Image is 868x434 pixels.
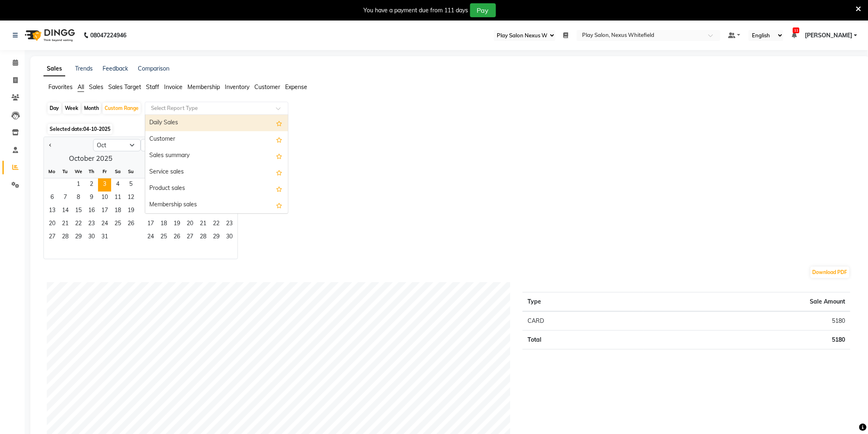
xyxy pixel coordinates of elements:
a: Sales [43,62,65,76]
ng-dropdown-panel: Options list [145,114,288,214]
div: Monday, November 17, 2025 [144,218,157,231]
div: Service sales [145,164,288,180]
th: Type [523,292,643,312]
div: Monday, October 27, 2025 [46,231,59,244]
a: 11 [792,32,797,39]
span: 21 [196,218,210,231]
span: 21 [59,218,72,231]
div: Sunday, October 26, 2025 [124,218,137,231]
div: Thursday, October 30, 2025 [85,231,98,244]
span: 6 [46,192,59,205]
span: Add this report to Favorites List [276,151,282,161]
select: Select month [93,139,141,151]
div: You have a payment due from 111 days [364,6,468,15]
div: Friday, November 21, 2025 [196,218,210,231]
span: Add this report to Favorites List [276,118,282,128]
span: Expense [285,83,307,91]
span: Add this report to Favorites List [276,135,282,144]
div: Friday, November 28, 2025 [196,231,210,244]
span: 8 [72,192,85,205]
span: 18 [157,218,170,231]
span: 26 [124,218,137,231]
span: 20 [183,218,196,231]
div: Th [85,165,98,178]
span: 28 [59,231,72,244]
div: Daily Sales [145,115,288,131]
div: Thursday, October 23, 2025 [85,218,98,231]
span: 30 [85,231,98,244]
div: Fr [98,165,111,178]
div: Week [63,103,80,114]
div: Monday, November 10, 2025 [144,205,157,218]
span: 29 [210,231,223,244]
span: 11 [111,192,124,205]
span: 31 [98,231,111,244]
div: Product sales [145,180,288,197]
div: Thursday, November 20, 2025 [183,218,196,231]
div: Tuesday, October 21, 2025 [59,218,72,231]
span: Sales [89,83,103,91]
span: 20 [46,218,59,231]
span: 19 [170,218,183,231]
div: Monday, October 6, 2025 [46,192,59,205]
span: 12 [124,192,137,205]
span: [PERSON_NAME] [805,31,852,40]
span: 18 [111,205,124,218]
div: Su [124,165,137,178]
div: Wednesday, October 1, 2025 [72,178,85,192]
span: Invoice [164,83,183,91]
span: Selected date: [48,124,112,134]
div: Thursday, October 2, 2025 [85,178,98,192]
div: Sunday, October 19, 2025 [124,205,137,218]
span: 17 [144,218,157,231]
button: Previous month [47,139,54,152]
a: Feedback [103,65,128,72]
span: 7 [59,192,72,205]
span: Membership [187,83,220,91]
div: Wednesday, October 15, 2025 [72,205,85,218]
span: 26 [170,231,183,244]
div: Wednesday, October 29, 2025 [72,231,85,244]
div: Saturday, October 4, 2025 [111,178,124,192]
div: Thursday, October 16, 2025 [85,205,98,218]
td: 5180 [643,311,850,331]
div: Mo [144,165,157,178]
span: 23 [223,218,236,231]
span: Add this report to Favorites List [276,167,282,177]
div: Friday, October 3, 2025 [98,178,111,192]
button: Download PDF [811,267,850,278]
span: Add this report to Favorites List [276,184,282,194]
div: Saturday, October 25, 2025 [111,218,124,231]
span: Sales Target [108,83,141,91]
span: 3 [98,178,111,192]
div: Saturday, October 18, 2025 [111,205,124,218]
div: Sunday, November 30, 2025 [223,231,236,244]
td: CARD [523,311,643,331]
div: Monday, November 24, 2025 [144,231,157,244]
span: 9 [85,192,98,205]
span: 19 [124,205,137,218]
span: 15 [72,205,85,218]
span: 10 [144,205,157,218]
span: 5 [124,178,137,192]
span: 27 [183,231,196,244]
div: Customer [145,131,288,148]
div: Wednesday, October 8, 2025 [72,192,85,205]
div: Custom Range [103,103,141,114]
div: Friday, October 24, 2025 [98,218,111,231]
span: 24 [98,218,111,231]
th: Sale Amount [643,292,850,312]
span: 30 [223,231,236,244]
span: 14 [59,205,72,218]
div: Month [82,103,101,114]
span: 23 [85,218,98,231]
div: Friday, October 10, 2025 [98,192,111,205]
div: Sunday, October 5, 2025 [124,178,137,192]
div: Tuesday, November 25, 2025 [157,231,170,244]
span: 4 [111,178,124,192]
span: Inventory [225,83,249,91]
div: Tu [59,165,72,178]
div: Saturday, October 11, 2025 [111,192,124,205]
span: 29 [72,231,85,244]
div: Monday, October 20, 2025 [46,218,59,231]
